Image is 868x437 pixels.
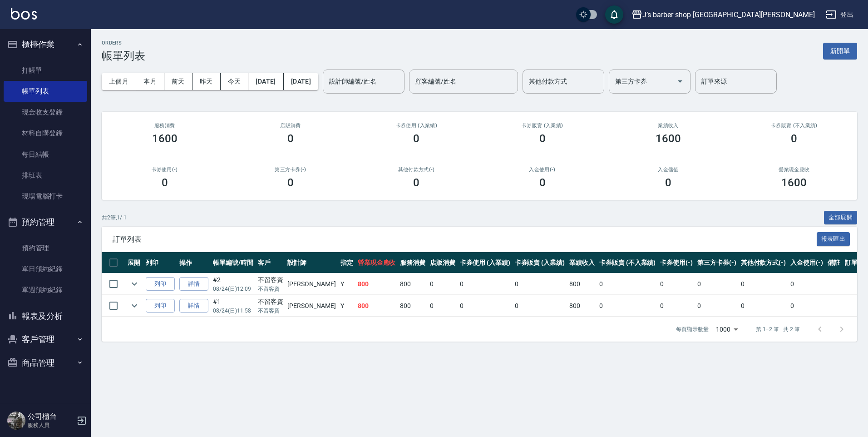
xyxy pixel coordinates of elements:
td: 0 [428,295,458,317]
td: #1 [211,295,256,317]
button: 本月 [136,73,164,90]
th: 指定 [338,252,355,273]
th: 設計師 [285,252,338,273]
th: 備註 [825,252,843,273]
h2: 入金儲值 [616,167,720,173]
th: 卡券販賣 (不入業績) [597,252,658,273]
button: 櫃檯作業 [4,33,87,56]
button: 昨天 [192,73,221,90]
td: 0 [458,295,513,317]
a: 現場電腦打卡 [4,186,87,207]
a: 預約管理 [4,238,87,258]
p: 不留客資 [258,307,283,315]
th: 店販消費 [428,252,458,273]
td: 800 [398,273,428,295]
h3: 帳單列表 [102,50,145,62]
button: 報表匯出 [817,232,850,246]
p: 08/24 (日) 12:09 [213,285,253,293]
button: 今天 [221,73,249,90]
td: 0 [695,295,739,317]
a: 單週預約紀錄 [4,279,87,300]
th: 客戶 [256,252,286,273]
h3: 0 [665,176,671,189]
td: Y [338,273,355,295]
th: 業績收入 [567,252,597,273]
a: 每日結帳 [4,144,87,165]
button: expand row [128,277,141,291]
h3: 0 [413,176,419,189]
td: 0 [739,295,789,317]
h3: 1600 [656,132,681,145]
td: 0 [597,295,658,317]
h2: 營業現金應收 [742,167,846,173]
h2: 卡券販賣 (入業績) [490,123,594,129]
td: 800 [567,295,597,317]
h3: 1600 [152,132,178,145]
p: 服務人員 [28,421,74,429]
a: 帳單列表 [4,81,87,102]
p: 不留客資 [258,285,283,293]
a: 打帳單 [4,60,87,81]
h2: 入金使用(-) [490,167,594,173]
button: 前天 [164,73,192,90]
span: 訂單列表 [113,235,817,244]
h3: 0 [287,176,294,189]
th: 其他付款方式(-) [739,252,789,273]
td: 0 [658,273,695,295]
div: 不留客資 [258,297,283,307]
a: 單日預約紀錄 [4,258,87,279]
td: 800 [355,273,398,295]
a: 排班表 [4,165,87,186]
td: 0 [695,273,739,295]
h3: 0 [162,176,168,189]
h3: 0 [287,132,294,145]
img: Logo [11,8,37,20]
button: 報表及分析 [4,304,87,328]
td: #2 [211,273,256,295]
th: 卡券販賣 (入業績) [513,252,567,273]
td: 0 [513,295,567,317]
button: 商品管理 [4,351,87,375]
button: Open [673,74,687,89]
td: 800 [355,295,398,317]
h2: 店販消費 [238,123,342,129]
button: [DATE] [284,73,318,90]
td: 0 [458,273,513,295]
div: 1000 [712,317,741,342]
button: 列印 [146,277,175,291]
h3: 服務消費 [113,123,217,129]
th: 列印 [143,252,177,273]
h2: 卡券使用(-) [113,167,217,173]
button: 預約管理 [4,210,87,234]
button: 客戶管理 [4,328,87,351]
td: 0 [597,273,658,295]
td: 0 [788,295,825,317]
td: 0 [428,273,458,295]
td: [PERSON_NAME] [285,273,338,295]
td: 0 [513,273,567,295]
th: 帳單編號/時間 [211,252,256,273]
a: 現金收支登錄 [4,102,87,123]
a: 新開單 [823,46,857,55]
div: 不留客資 [258,275,283,285]
h2: 業績收入 [616,123,720,129]
button: 登出 [822,6,857,23]
h2: 其他付款方式(-) [365,167,469,173]
button: [DATE] [248,73,283,90]
button: 全部展開 [824,211,858,225]
td: 800 [398,295,428,317]
th: 入金使用(-) [788,252,825,273]
h5: 公司櫃台 [28,412,74,421]
button: 上個月 [102,73,136,90]
h3: 0 [539,132,546,145]
h3: 0 [413,132,419,145]
td: [PERSON_NAME] [285,295,338,317]
th: 服務消費 [398,252,428,273]
h2: 卡券販賣 (不入業績) [742,123,846,129]
th: 操作 [177,252,211,273]
a: 材料自購登錄 [4,123,87,144]
h2: ORDERS [102,40,145,46]
p: 共 2 筆, 1 / 1 [102,214,127,222]
th: 營業現金應收 [355,252,398,273]
a: 詳情 [179,299,208,313]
